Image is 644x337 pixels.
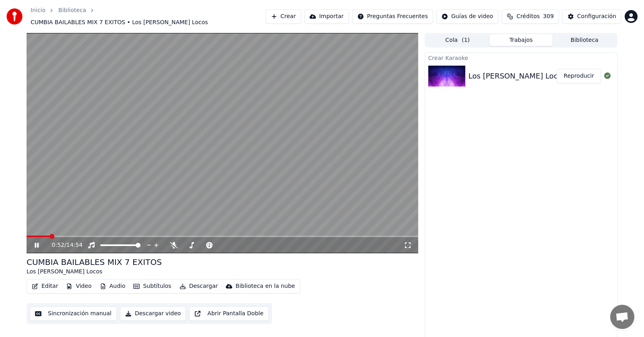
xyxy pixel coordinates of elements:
button: Guías de video [436,9,498,24]
button: Sincronización manual [30,306,117,321]
button: Subtítulos [130,281,174,292]
button: Video [63,281,95,292]
span: 309 [543,12,554,21]
button: Trabajos [489,34,553,46]
div: Configuración [577,12,616,21]
button: Créditos309 [502,9,559,24]
img: youka [6,8,23,25]
button: Biblioteca [553,34,616,46]
a: Chat abierto [610,305,634,329]
button: Editar [29,281,61,292]
nav: breadcrumb [31,6,266,27]
div: Crear Karaoke [425,53,617,62]
span: CUMBIA BAILABLES MIX 7 EXITOS • Los [PERSON_NAME] Locos [31,19,208,27]
div: / [52,241,71,249]
button: Preguntas Frecuentes [352,9,433,24]
button: Abrir Pantalla Doble [189,306,268,321]
button: Descargar video [120,306,186,321]
a: Biblioteca [58,6,86,14]
button: Importar [304,9,349,24]
button: Configuración [562,9,621,24]
button: Cola [426,34,489,46]
div: Los [PERSON_NAME] Locos [27,268,162,276]
span: ( 1 ) [462,36,470,44]
button: Descargar [176,281,221,292]
div: CUMBIA BAILABLES MIX 7 EXITOS [27,256,162,268]
button: Audio [97,281,129,292]
span: Créditos [516,12,540,21]
div: Biblioteca en la nube [235,282,295,290]
button: Reproducir [557,69,601,83]
button: Crear [266,9,301,24]
a: Inicio [31,6,45,14]
span: 14:54 [66,241,83,249]
span: 0:52 [52,241,64,249]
